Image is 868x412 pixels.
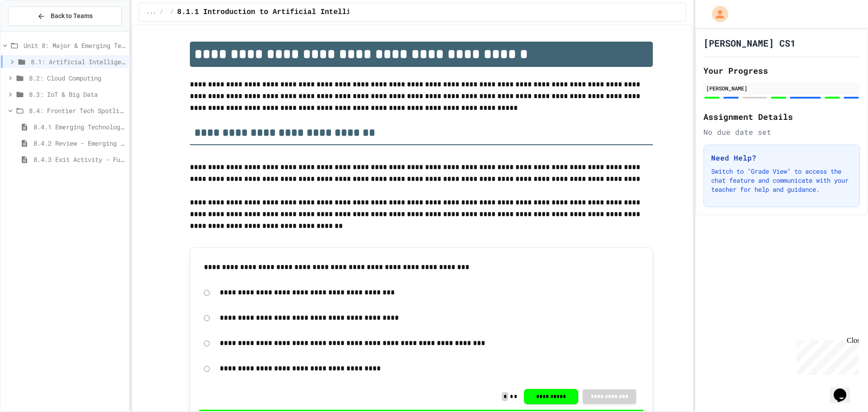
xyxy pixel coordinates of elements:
span: / [170,9,174,16]
span: 8.4.3 Exit Activity - Future Tech Challenge [33,155,125,164]
h2: Assignment Details [703,110,860,123]
iframe: chat widget [830,376,859,403]
span: / [160,9,163,16]
span: ... [146,9,156,16]
span: 8.3: IoT & Big Data [29,90,125,99]
span: 8.1: Artificial Intelligence Basics [31,57,125,66]
span: 8.4.1 Emerging Technologies: Shaping Our Digital Future [33,122,125,132]
div: Chat with us now!Close [4,4,62,57]
h3: Need Help? [711,152,852,163]
span: 8.4: Frontier Tech Spotlight [29,106,125,115]
h2: Your Progress [703,64,860,77]
span: 8.4.2 Review - Emerging Technologies: Shaping Our Digital Future [33,138,125,148]
button: Back to Teams [8,6,122,26]
span: Back to Teams [51,11,93,21]
h1: [PERSON_NAME] CS1 [703,37,796,49]
span: Unit 8: Major & Emerging Technologies [24,41,125,50]
iframe: chat widget [793,336,859,375]
div: No due date set [703,127,860,137]
div: [PERSON_NAME] [706,84,857,92]
span: 8.1.1 Introduction to Artificial Intelligence [177,7,373,18]
div: My Account [703,4,731,24]
span: 8.2: Cloud Computing [29,73,125,83]
p: Switch to "Grade View" to access the chat feature and communicate with your teacher for help and ... [711,167,852,194]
